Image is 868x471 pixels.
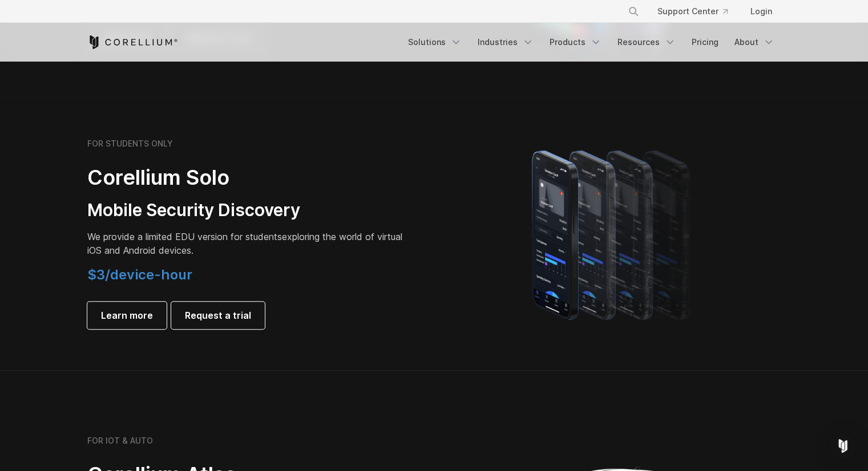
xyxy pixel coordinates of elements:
a: Solutions [401,32,469,52]
span: We provide a limited EDU version for students [87,231,282,242]
div: Navigation Menu [401,32,781,52]
a: About [728,32,781,52]
a: Learn more [87,302,167,329]
span: Request a trial [185,308,251,322]
a: Corellium Home [87,35,178,49]
a: Pricing [685,32,725,52]
div: Navigation Menu [614,1,781,22]
a: Resources [611,32,683,52]
span: $3/device-hour [87,266,192,283]
h6: FOR IOT & AUTO [87,436,153,446]
a: Request a trial [171,302,265,329]
a: Products [543,32,608,52]
img: A lineup of four iPhone models becoming more gradient and blurred [509,134,717,334]
a: Login [741,1,781,22]
span: Learn more [101,308,153,322]
p: exploring the world of virtual iOS and Android devices. [87,230,407,257]
a: Industries [471,32,540,52]
h2: Corellium Solo [87,165,407,190]
h6: FOR STUDENTS ONLY [87,139,173,149]
h3: Mobile Security Discovery [87,200,407,221]
div: Open Intercom Messenger [829,432,857,460]
button: Search [623,1,644,22]
a: Support Center [648,1,737,22]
